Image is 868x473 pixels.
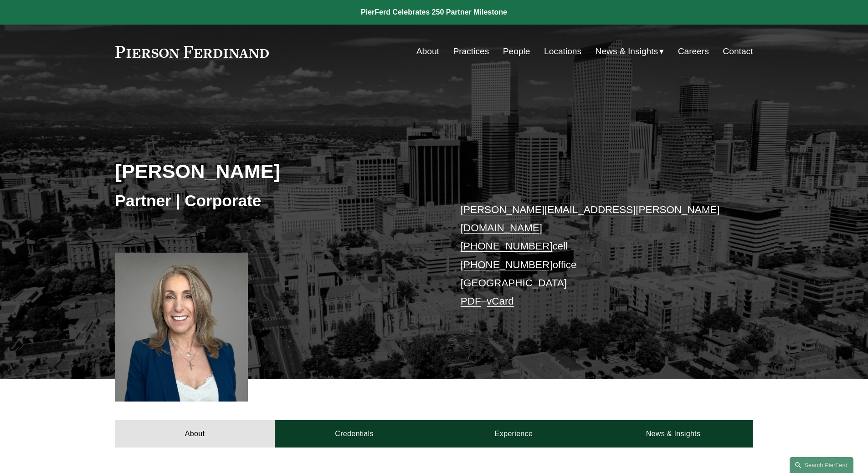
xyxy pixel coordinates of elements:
[275,420,434,448] a: Credentials
[115,420,275,448] a: About
[453,43,489,60] a: Practices
[544,43,581,60] a: Locations
[461,240,553,252] a: [PHONE_NUMBER]
[503,43,530,60] a: People
[596,43,664,60] a: folder dropdown
[461,259,553,270] a: [PHONE_NUMBER]
[461,295,481,307] a: PDF
[434,420,594,448] a: Experience
[790,457,853,473] a: Search this site
[593,420,753,448] a: News & Insights
[115,191,434,211] h3: Partner | Corporate
[596,44,658,60] span: News & Insights
[723,43,753,60] a: Contact
[487,295,514,307] a: vCard
[416,43,439,60] a: About
[461,201,726,311] p: cell office [GEOGRAPHIC_DATA] –
[461,204,720,234] a: [PERSON_NAME][EMAIL_ADDRESS][PERSON_NAME][DOMAIN_NAME]
[115,159,434,183] h2: [PERSON_NAME]
[678,43,709,60] a: Careers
